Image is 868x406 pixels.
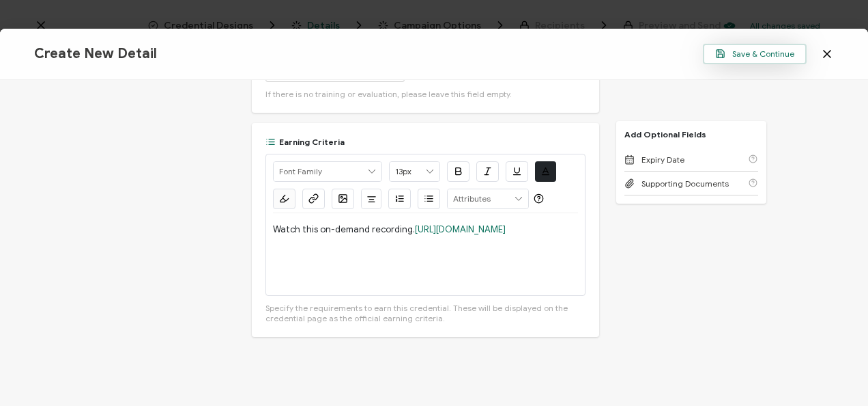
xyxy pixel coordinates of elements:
[265,89,512,99] span: If there is no training or evaluation, please leave this field empty.
[265,303,585,323] span: Specify the requirements to earn this credential. These will be displayed on the credential page ...
[800,340,868,406] iframe: Chat Widget
[641,178,729,189] span: Supporting Documents
[34,45,157,62] span: Create New Detail
[390,162,439,181] input: Font Size
[265,137,345,147] div: Earning Criteria
[273,224,578,236] p: Watch this on-demand recording.
[641,154,684,165] span: Expiry Date
[448,189,528,208] input: Attributes
[274,162,381,181] input: Font Family
[415,224,506,235] a: [URL][DOMAIN_NAME]
[715,49,794,59] span: Save & Continue
[703,44,807,64] button: Save & Continue
[616,129,714,139] p: Add Optional Fields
